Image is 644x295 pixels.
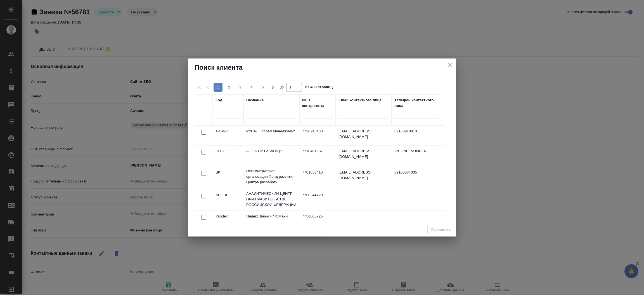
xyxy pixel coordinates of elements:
p: Некоммерческая организация Фонд развития Центра разработк... [246,168,297,185]
td: 7710401987 [299,146,336,165]
p: 89105834335 [394,170,439,175]
p: РУСАЛ Глобал Менеджмент [246,128,297,134]
div: Название [246,97,264,103]
button: 5 [258,83,267,92]
p: [PHONE_NUMBER] [394,148,439,154]
p: Яндекс Деньги / ЮМани [246,214,297,219]
span: 2 [225,85,234,90]
p: АНАЛИТИЧЕСКИЙ ЦЕНТР ПРИ ПРАВИТЕЛЬСТВЕ РОССИЙСКОЙ ФЕДЕРАЦИИ [246,191,297,208]
div: Телефон контактного лица [394,97,439,109]
button: 3 [236,83,245,92]
span: 5 [258,85,267,90]
span: Выберите клиента [427,225,454,235]
td: ACGRF [213,189,243,209]
p: [EMAIL_ADDRESS][DOMAIN_NAME] [338,170,389,181]
button: 2 [225,83,234,92]
td: Yandex [213,211,243,230]
p: 89163910013 [394,128,439,134]
td: T-OP-C [213,126,243,145]
td: 7730248430 [299,126,336,145]
p: АО КБ СИТИБАНК (2) [246,148,297,154]
p: [EMAIL_ADDRESS][DOMAIN_NAME] [338,128,389,140]
div: Email контактного лица [338,97,382,103]
span: 4 [247,85,256,90]
button: 4 [247,83,256,92]
td: SK [213,167,243,186]
span: из 408 страниц [305,84,333,92]
span: 3 [236,85,245,90]
td: CITI2 [213,146,243,165]
td: 7701058410 [299,167,336,186]
div: ИНН контрагента [302,97,333,109]
h2: Поиск клиента [195,63,449,72]
button: close [446,61,454,69]
div: Код [216,97,222,103]
td: 7708244720 [299,189,336,209]
p: [EMAIL_ADDRESS][DOMAIN_NAME] [338,148,389,160]
td: 7750005725 [299,211,336,230]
